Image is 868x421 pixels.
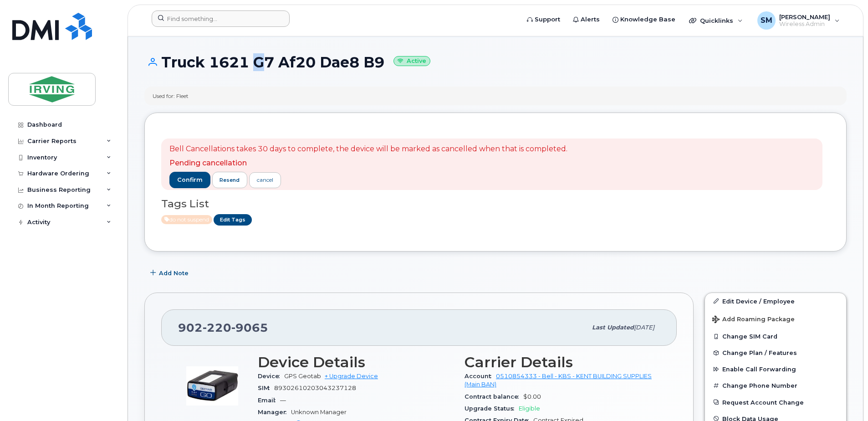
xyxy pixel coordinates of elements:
[258,354,454,370] h3: Device Details
[144,265,196,282] button: Add Note
[705,309,846,328] button: Add Roaming Package
[705,377,846,394] button: Change Phone Number
[567,10,606,29] a: Alerts
[284,373,321,380] span: GPS Geotab
[779,21,830,28] span: Wireless Admin
[144,54,847,70] h1: Truck 1621 G7 Af20 Dae8 B9
[325,373,378,380] a: + Upgrade Device
[159,269,189,277] span: Add Note
[751,11,846,30] div: Shittu, Mariam
[258,409,291,416] span: Manager
[705,361,846,377] button: Enable Call Forwarding
[705,344,846,361] button: Change Plan / Features
[214,214,252,226] a: Edit Tags
[274,385,356,391] span: 89302610203043237128
[519,405,540,412] span: Eligible
[258,373,284,380] span: Device
[249,172,281,188] a: cancel
[683,11,749,30] div: Quicklinks
[393,56,430,67] small: Active
[712,316,795,324] span: Add Roaming Package
[169,144,567,154] p: Bell Cancellations takes 30 days to complete, the device will be marked as cancelled when that is...
[212,172,248,188] button: resend
[606,10,682,29] a: Knowledge Base
[634,324,654,331] span: [DATE]
[620,15,675,24] span: Knowledge Base
[465,373,496,380] span: Account
[185,359,240,413] img: image20231002-3703462-1aj3rdm.jpeg
[465,354,660,370] h3: Carrier Details
[169,158,567,169] p: Pending cancellation
[761,15,772,26] span: SM
[280,397,286,404] span: —
[705,293,846,309] a: Edit Device / Employee
[705,394,846,411] button: Request Account Change
[169,172,210,188] button: confirm
[535,15,560,24] span: Support
[231,321,268,334] span: 9065
[523,393,541,400] span: $0.00
[161,215,212,224] span: Active
[152,10,290,27] input: Find something...
[257,176,273,184] div: cancel
[700,17,733,24] span: Quicklinks
[203,321,231,334] span: 220
[465,373,652,388] a: 0510854333 - Bell - KBS - KENT BUILDING SUPPLIES (Main BAN)
[258,385,274,391] span: SIM
[177,176,203,184] span: confirm
[705,328,846,344] button: Change SIM Card
[178,321,268,334] span: 902
[291,409,347,416] span: Unknown Manager
[153,92,189,100] div: Used for: Fleet
[220,176,240,184] span: resend
[465,405,519,412] span: Upgrade Status
[592,324,634,331] span: Last updated
[581,15,600,24] span: Alerts
[465,393,523,400] span: Contract balance
[722,366,796,373] span: Enable Call Forwarding
[779,13,830,21] span: [PERSON_NAME]
[722,349,797,356] span: Change Plan / Features
[521,10,567,29] a: Support
[161,198,830,210] h3: Tags List
[258,397,280,404] span: Email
